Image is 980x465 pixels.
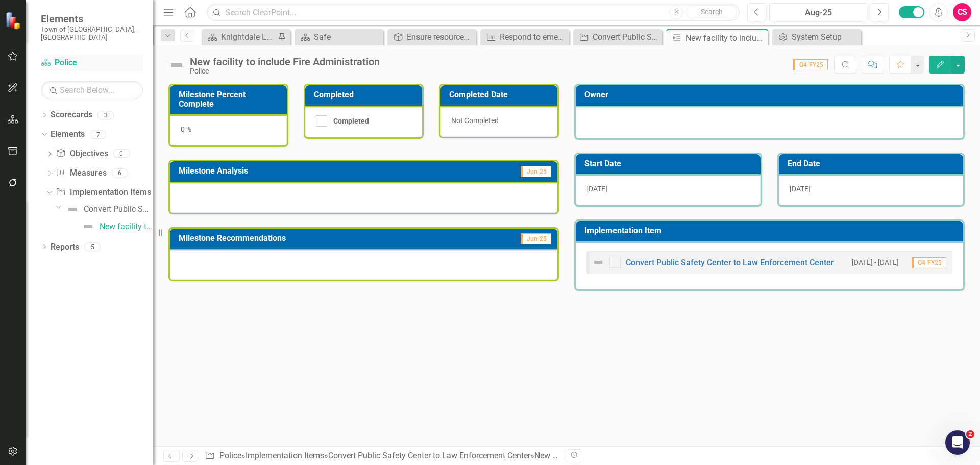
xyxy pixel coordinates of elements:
[80,218,153,235] a: New facility to include Fire Administration
[314,90,417,100] h3: Completed
[84,205,153,214] div: Convert Public Safety Center to Law Enforcement Center
[500,31,567,43] div: Respond to emergency calls in 5 minutes or less
[179,90,282,108] h3: Milestone Percent Complete
[593,31,659,43] div: Convert Public Safety Center to Law Enforcement Center
[953,3,971,21] button: CS
[51,109,92,121] a: Scorecards
[521,233,551,244] span: Jun-25
[966,430,974,438] span: 2
[586,185,607,193] span: [DATE]
[179,234,467,243] h3: Milestone Recommendations
[179,166,435,176] h3: Milestone Analysis
[56,187,151,199] a: Implementation Items
[584,90,958,100] h3: Owner
[390,31,474,43] a: Ensure resources are aligned with growing, community needs
[449,90,552,100] h3: Completed Date
[205,450,559,462] div: » » »
[534,451,684,460] div: New facility to include Fire Administration
[41,81,143,99] input: Search Below...
[82,221,94,233] img: Not Defined
[56,148,108,160] a: Objectives
[686,5,737,19] button: Search
[41,25,143,42] small: Town of [GEOGRAPHIC_DATA], [GEOGRAPHIC_DATA]
[221,31,275,43] div: Knightdale Landing Page
[592,256,604,268] img: Not Defined
[792,31,859,43] div: System Setup
[190,67,380,75] div: Police
[190,56,380,67] div: New facility to include Fire Administration
[51,241,79,253] a: Reports
[246,451,324,460] a: Implementation Items
[945,430,970,455] iframe: Intercom live chat
[100,222,153,231] div: New facility to include Fire Administration
[84,242,101,251] div: 5
[773,7,864,19] div: Aug-25
[64,201,153,217] a: Convert Public Safety Center to Law Enforcement Center
[483,31,567,43] a: Respond to emergency calls in 5 minutes or less
[701,8,723,16] span: Search
[41,57,143,69] a: Police
[790,185,811,193] span: [DATE]
[170,116,287,145] div: 0 %
[852,258,899,267] small: [DATE] - [DATE]
[41,13,143,25] span: Elements
[66,203,79,215] img: Not Defined
[912,257,946,268] span: Q4-FY25
[775,31,859,43] a: System Setup
[112,169,128,178] div: 6
[685,32,766,44] div: New facility to include Fire Administration
[576,31,659,43] a: Convert Public Safety Center to Law Enforcement Center
[407,31,474,43] div: Ensure resources are aligned with growing, community needs
[90,130,106,139] div: 7
[97,111,114,119] div: 3
[314,31,381,43] div: Safe
[204,31,275,43] a: Knightdale Landing Page
[584,226,958,235] h3: Implementation Item
[626,258,834,267] a: Convert Public Safety Center to Law Enforcement Center
[113,150,130,158] div: 0
[440,107,557,137] div: Not Completed
[793,59,828,70] span: Q4-FY25
[521,166,551,177] span: Jun-25
[56,167,106,179] a: Measures
[584,159,755,168] h3: Start Date
[297,31,381,43] a: Safe
[328,451,530,460] a: Convert Public Safety Center to Law Enforcement Center
[788,159,959,168] h3: End Date
[207,4,740,21] input: Search ClearPoint...
[219,451,241,460] a: Police
[5,11,23,30] img: ClearPoint Strategy
[51,129,85,140] a: Elements
[168,57,185,73] img: Not Defined
[769,3,867,21] button: Aug-25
